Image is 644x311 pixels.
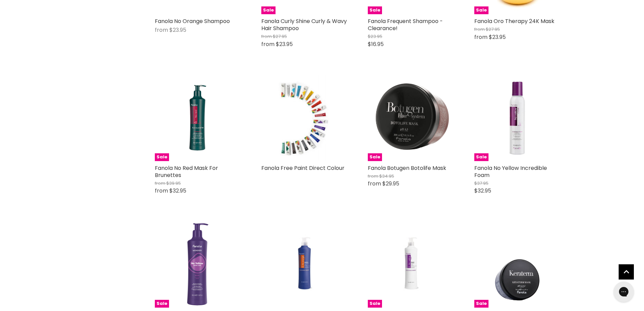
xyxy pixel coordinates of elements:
span: Sale [474,6,488,14]
span: from [261,40,275,48]
img: Fanola Free Paint Direct Colour [277,75,331,161]
iframe: Gorgias live chat messenger [610,279,637,304]
span: $32.95 [169,187,186,195]
a: Fanola No Yellow Incredible Foam [474,164,547,179]
span: $37.95 [474,180,488,186]
a: Fanola No Yellow MaskSale [368,221,454,308]
span: $27.95 [273,33,287,40]
a: Fanola No Red Mask For BrunettesSale [155,75,241,161]
span: Sale [474,300,488,308]
a: Fanola No Orange Shampoo [155,17,230,25]
img: Fanola No Orange Mask [276,221,333,308]
a: Fanola Wonder No Yellow MaskSale [155,221,241,308]
span: Sale [155,300,169,308]
span: from [474,33,487,41]
a: Fanola Curly Shine Curly & Wavy Hair Shampoo [261,17,347,32]
img: Fanola Wonder No Yellow Mask [155,221,241,308]
img: Fanola No Red Mask For Brunettes [155,75,241,161]
a: Fanola No Yellow Incredible FoamSale [474,75,560,161]
span: Sale [474,153,488,161]
span: Sale [155,153,169,161]
span: from [261,33,272,40]
span: $16.95 [368,40,384,48]
span: $23.95 [276,40,293,48]
span: from [155,180,165,186]
span: from [368,180,381,187]
a: Fanola Botugen Botolife Mask [368,164,446,172]
span: $23.95 [169,26,186,34]
a: Fanola No Red Mask For Brunettes [155,164,218,179]
span: $39.95 [166,180,181,186]
span: from [155,26,168,34]
span: $27.95 [486,26,500,32]
img: Fanola Botugen Botolife Mask [368,82,454,154]
span: $23.95 [368,33,382,40]
a: Fanola Frequent Shampoo - Clearance! [368,17,443,32]
span: $23.95 [489,33,506,41]
img: Fanola Keraterm Anti Frizz Mask [474,221,560,308]
span: Sale [368,153,382,161]
img: Fanola No Yellow Mask [382,221,439,308]
span: $32.95 [474,187,491,195]
span: Sale [368,300,382,308]
a: Fanola Oro Therapy 24K Mask [474,17,554,25]
span: $29.95 [382,180,399,187]
a: Fanola No Orange Mask [261,221,348,308]
a: Fanola Free Paint Direct Colour [261,164,344,172]
span: Sale [261,6,276,14]
span: from [368,173,378,179]
span: from [155,187,168,195]
a: Fanola Botugen Botolife MaskSale [368,75,454,161]
span: from [474,26,485,32]
a: Fanola Free Paint Direct Colour [261,75,348,161]
span: $34.95 [379,173,394,179]
img: Fanola No Yellow Incredible Foam [474,75,560,161]
span: Sale [368,6,382,14]
a: Fanola Keraterm Anti Frizz MaskSale [474,221,560,308]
